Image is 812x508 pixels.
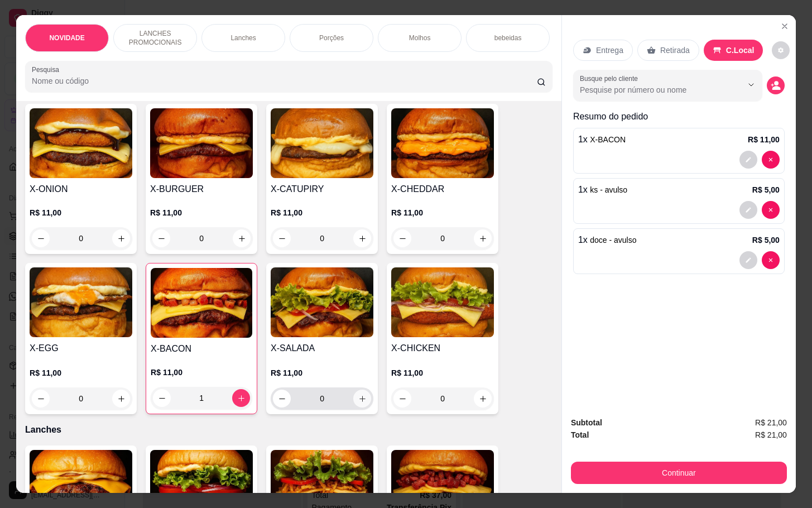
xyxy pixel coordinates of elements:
[271,367,373,378] p: R$ 11,00
[762,151,780,169] button: decrease-product-quantity
[393,390,411,408] button: decrease-product-quantity
[391,267,494,337] img: product-image
[393,229,411,247] button: decrease-product-quantity
[151,342,252,356] h4: X-BACON
[590,135,626,144] span: X-BACON
[233,229,251,247] button: increase-product-quantity
[151,367,252,378] p: R$ 11,00
[271,267,373,337] img: product-image
[580,84,724,95] input: Busque pelo cliente
[30,108,132,178] img: product-image
[353,229,371,247] button: increase-product-quantity
[772,41,790,59] button: decrease-product-quantity
[273,390,291,408] button: decrease-product-quantity
[409,33,431,42] p: Molhos
[150,183,253,196] h4: X-BURGUER
[271,108,373,178] img: product-image
[319,33,344,42] p: Porções
[571,462,787,484] button: Continuar
[151,268,252,338] img: product-image
[596,45,623,56] p: Entrega
[30,367,132,378] p: R$ 11,00
[153,389,171,407] button: decrease-product-quantity
[726,45,755,56] p: C.Local
[232,389,250,407] button: increase-product-quantity
[30,207,132,218] p: R$ 11,00
[748,134,780,145] p: R$ 11,00
[571,430,589,439] strong: Total
[32,65,63,74] label: Pesquisa
[762,251,780,269] button: decrease-product-quantity
[271,342,373,355] h4: X-SALADA
[578,183,627,197] p: 1 x
[112,229,130,247] button: increase-product-quantity
[578,233,637,247] p: 1 x
[776,17,794,35] button: Close
[742,76,760,94] button: Show suggestions
[391,108,494,178] img: product-image
[391,183,494,196] h4: X-CHEDDAR
[353,390,371,408] button: increase-product-quantity
[391,342,494,355] h4: X-CHICKEN
[573,110,785,123] p: Resumo do pedido
[762,201,780,219] button: decrease-product-quantity
[739,251,757,269] button: decrease-product-quantity
[580,74,642,83] label: Busque pelo cliente
[271,207,373,218] p: R$ 11,00
[152,229,170,247] button: decrease-product-quantity
[30,342,132,355] h4: X-EGG
[150,108,253,178] img: product-image
[391,367,494,378] p: R$ 11,00
[30,183,132,196] h4: X-ONION
[123,29,188,47] p: LANCHES PROMOCIONAIS
[32,229,50,247] button: decrease-product-quantity
[571,418,602,427] strong: Subtotal
[590,185,627,194] span: ks - avulso
[660,45,690,56] p: Retirada
[112,390,130,408] button: increase-product-quantity
[494,33,522,42] p: bebeidas
[30,267,132,337] img: product-image
[25,423,552,437] p: Lanches
[739,151,757,169] button: decrease-product-quantity
[391,207,494,218] p: R$ 11,00
[590,236,636,245] span: doce - avulso
[767,76,785,94] button: decrease-product-quantity
[474,390,492,408] button: increase-product-quantity
[273,229,291,247] button: decrease-product-quantity
[739,201,757,219] button: decrease-product-quantity
[49,33,84,42] p: NOVIDADE
[32,390,50,408] button: decrease-product-quantity
[755,416,787,429] span: R$ 21,00
[32,75,537,87] input: Pesquisa
[230,33,256,42] p: Lanches
[752,184,780,195] p: R$ 5,00
[271,183,373,196] h4: X-CATUPIRY
[474,229,492,247] button: increase-product-quantity
[150,207,253,218] p: R$ 11,00
[755,429,787,441] span: R$ 21,00
[578,133,626,146] p: 1 x
[752,234,780,246] p: R$ 5,00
